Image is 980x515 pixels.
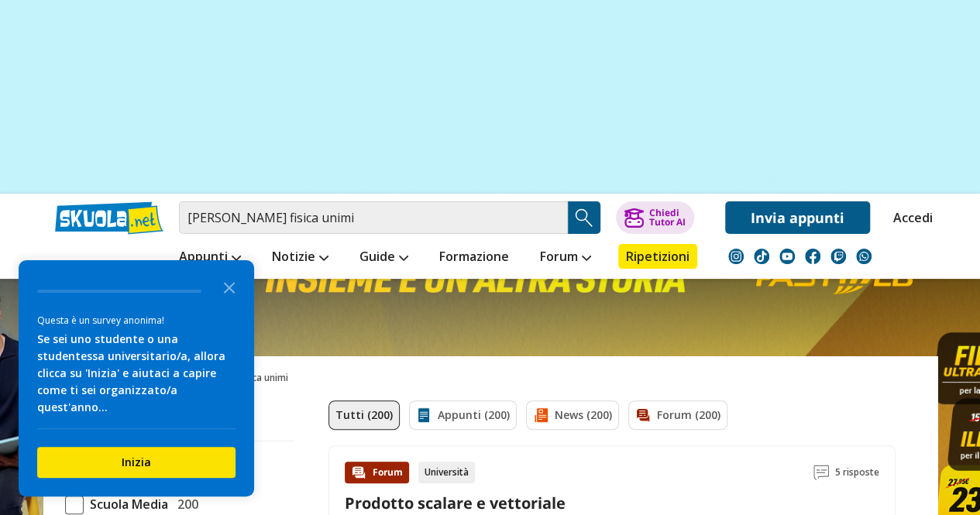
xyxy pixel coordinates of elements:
button: Inizia [37,447,236,478]
a: Accedi [893,201,926,234]
img: Forum filtro contenuto [635,407,651,423]
img: tiktok [754,249,769,264]
button: Search Button [568,201,600,234]
img: Appunti filtro contenuto [416,407,432,423]
div: Survey [19,260,254,496]
a: Guide [356,244,412,272]
img: facebook [805,249,820,264]
div: Università [418,462,475,483]
img: Forum contenuto [351,465,366,480]
button: Close the survey [214,271,245,302]
a: Forum [536,244,595,272]
a: Appunti [175,244,245,272]
button: ChiediTutor AI [616,201,694,234]
div: Se sei uno studente o una studentessa universitario/a, allora clicca su 'Inizia' e aiutaci a capi... [37,331,236,416]
img: Cerca appunti, riassunti o versioni [573,206,596,229]
span: 5 risposte [835,462,879,483]
a: Formazione [435,244,513,272]
a: News (200) [526,400,619,430]
a: Notizie [268,244,332,272]
img: youtube [779,249,795,264]
a: Forum (200) [628,400,727,430]
div: Questa è un survey anonima! [37,313,236,328]
span: 200 [171,494,198,514]
a: Invia appunti [725,201,870,234]
img: twitch [830,249,846,264]
a: Appunti (200) [409,400,517,430]
input: Cerca appunti, riassunti o versioni [179,201,568,234]
img: WhatsApp [856,249,872,264]
a: Tutti (200) [328,400,400,430]
a: Prodotto scalare e vettoriale [345,493,566,513]
img: instagram [728,249,744,264]
a: Ripetizioni [618,244,697,269]
img: Commenti lettura [813,465,829,480]
span: Scuola Media [84,494,168,514]
div: Forum [345,462,409,483]
div: Chiedi Tutor AI [648,208,685,227]
img: News filtro contenuto [533,407,548,423]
